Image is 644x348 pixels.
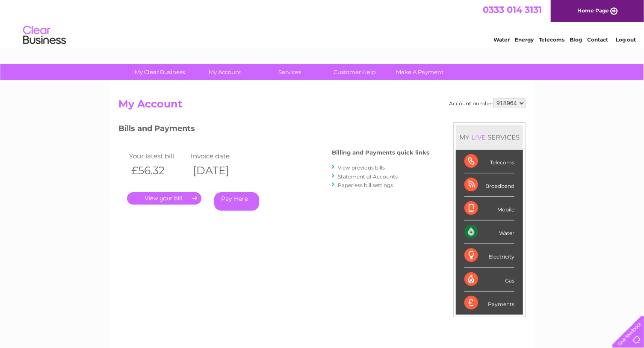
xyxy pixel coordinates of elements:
a: My Account [190,64,260,80]
a: Customer Help [320,64,390,80]
a: Make A Payment [385,64,455,80]
div: Clear Business is a trading name of Verastar Limited (registered in [GEOGRAPHIC_DATA] No. 3667643... [121,5,525,42]
td: Your latest bill [127,150,189,162]
th: [DATE] [189,162,250,179]
th: £56.32 [127,162,189,179]
div: Payments [464,291,514,315]
a: Energy [515,36,534,43]
a: Water [493,36,510,43]
h2: My Account [118,98,526,114]
a: View previous bills [338,164,385,171]
h4: Billing and Payments quick links [332,149,429,156]
div: Gas [464,268,514,291]
a: My Clear Business [125,64,195,80]
h3: Bills and Payments [118,122,429,137]
div: Mobile [464,197,514,220]
a: Log out [616,36,636,43]
div: Telecoms [464,150,514,173]
img: logo.png [23,22,66,48]
a: Blog [570,36,582,43]
a: Contact [587,36,608,43]
a: Telecoms [539,36,564,43]
a: Pay Here [214,192,259,211]
div: LIVE [470,133,487,141]
div: Electricity [464,244,514,268]
div: Account number [449,98,526,108]
div: Water [464,220,514,244]
a: 0333 014 3131 [483,4,542,15]
div: MY SERVICES [456,125,523,149]
div: Broadband [464,173,514,197]
td: Invoice date [189,150,250,162]
a: Statement of Accounts [338,173,398,180]
a: . [127,192,201,205]
a: Paperless bill settings [338,182,393,188]
a: Services [255,64,325,80]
